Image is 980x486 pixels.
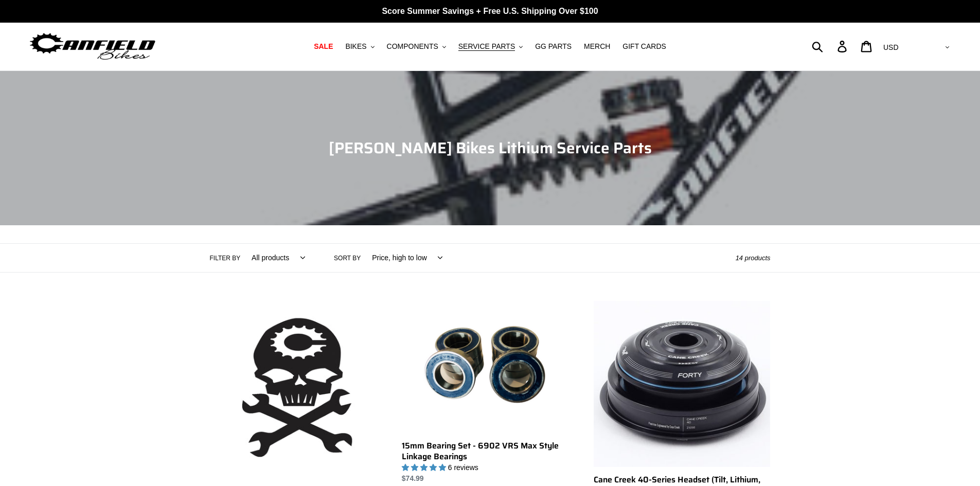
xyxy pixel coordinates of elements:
span: GG PARTS [535,42,572,51]
label: Sort by [334,254,361,263]
a: GG PARTS [530,40,577,53]
input: Search [817,35,844,58]
button: COMPONENTS [382,40,451,53]
span: [PERSON_NAME] Bikes Lithium Service Parts [329,136,652,160]
span: GIFT CARDS [622,42,666,51]
span: BIKES [345,42,366,51]
span: SERVICE PARTS [458,42,515,51]
span: 14 products [736,254,771,262]
span: MERCH [584,42,610,51]
label: Filter by [210,254,241,263]
a: MERCH [579,40,615,53]
a: GIFT CARDS [617,40,671,53]
img: Canfield Bikes [28,30,157,63]
button: SERVICE PARTS [453,40,528,53]
span: COMPONENTS [387,42,438,51]
span: SALE [314,42,333,51]
button: BIKES [340,40,379,53]
a: SALE [309,40,338,53]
